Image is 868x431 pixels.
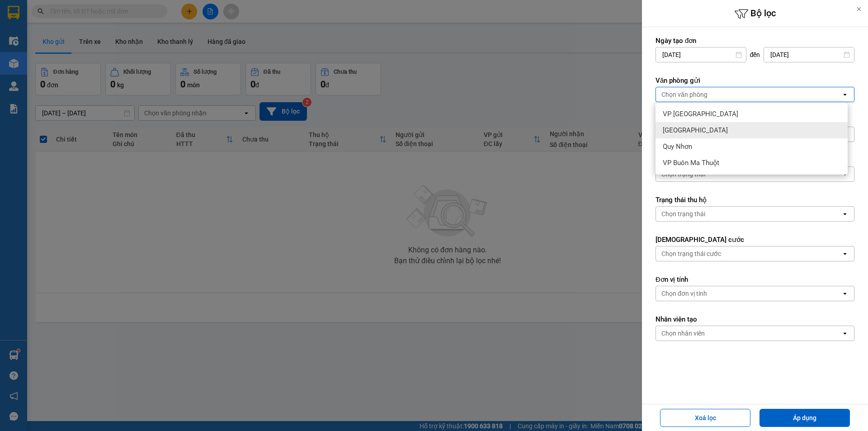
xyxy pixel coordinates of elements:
span: [GEOGRAPHIC_DATA] [663,126,728,135]
input: Select a date. [656,47,746,62]
li: VP [GEOGRAPHIC_DATA] [62,38,120,68]
svg: open [841,91,849,98]
label: Trạng thái thu hộ [656,195,854,204]
div: Chọn nhân viên [661,329,705,338]
svg: open [841,210,849,218]
span: đến [750,50,760,59]
label: Văn phòng gửi [656,76,854,85]
span: VP Buôn Ma Thuột [663,158,719,167]
button: Áp dụng [759,409,850,427]
label: Đơn vị tính [656,275,854,284]
div: Chọn trạng thái cước [661,249,721,258]
svg: open [841,290,849,297]
span: VP [GEOGRAPHIC_DATA] [663,109,738,118]
li: BB Limousine [5,5,131,22]
label: [DEMOGRAPHIC_DATA] cước [656,235,854,244]
div: Chọn văn phòng [661,90,708,99]
li: VP VP [GEOGRAPHIC_DATA] [5,38,62,68]
div: Chọn trạng thái [661,209,705,218]
ul: Menu [656,102,848,175]
label: Nhân viên tạo [656,315,854,324]
label: Ngày tạo đơn [656,36,854,45]
svg: open [841,250,849,257]
svg: open [841,330,849,337]
button: Xoá lọc [660,409,750,427]
h6: Bộ lọc [642,7,868,21]
span: Quy Nhơn [663,142,692,151]
div: Chọn đơn vị tính [661,289,707,298]
input: Select a date. [764,47,854,62]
